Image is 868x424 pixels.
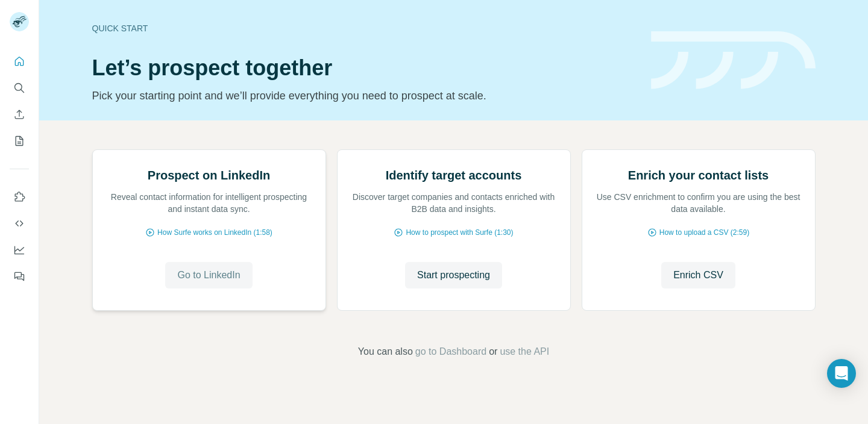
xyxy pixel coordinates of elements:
span: How Surfe works on LinkedIn (1:58) [157,227,272,238]
button: My lists [10,130,29,152]
p: Reveal contact information for intelligent prospecting and instant data sync. [105,191,313,215]
button: Enrich CSV [661,262,735,288]
button: Start prospecting [405,262,502,288]
button: Quick start [10,51,29,72]
h2: Enrich your contact lists [628,167,769,184]
span: Start prospecting [417,268,490,282]
span: or [489,344,497,359]
button: go to Dashboard [415,344,486,359]
span: You can also [358,344,413,359]
button: Search [10,77,29,99]
h2: Prospect on LinkedIn [148,167,270,184]
p: Pick your starting point and we’ll provide everything you need to prospect at scale. [92,87,637,104]
span: How to upload a CSV (2:59) [659,227,749,238]
p: Use CSV enrichment to confirm you are using the best data available. [594,191,803,215]
button: Go to LinkedIn [165,262,252,288]
p: Discover target companies and contacts enriched with B2B data and insights. [350,191,558,215]
button: Dashboard [10,239,29,261]
button: Use Surfe on LinkedIn [10,186,29,208]
button: use the API [500,344,549,359]
button: Use Surfe API [10,213,29,234]
span: Go to LinkedIn [177,268,240,282]
span: Enrich CSV [673,268,723,282]
h2: Identify target accounts [386,167,522,184]
div: Quick start [92,22,637,34]
button: Enrich CSV [10,104,29,125]
button: Feedback [10,266,29,287]
img: banner [651,31,816,90]
img: Avatar [10,12,29,31]
div: Open Intercom Messenger [827,359,856,388]
h1: Let’s prospect together [92,56,637,80]
span: How to prospect with Surfe (1:30) [406,227,513,238]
